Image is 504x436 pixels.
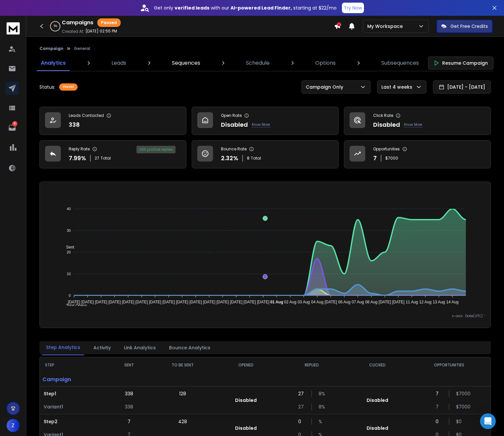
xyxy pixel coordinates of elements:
strong: verified leads [175,5,209,11]
p: Step 1 [44,390,105,397]
p: General [74,46,90,51]
tspan: 10 [67,272,71,276]
a: Open RateDisabledKnow More [192,107,339,135]
button: Campaign [39,46,63,51]
p: 7.99 % [69,154,86,163]
p: 2.32 % [221,154,238,163]
p: Options [315,59,336,67]
p: Disabled [367,397,388,403]
p: Sequences [172,59,200,67]
tspan: [DATE] [257,300,270,304]
button: Z [7,419,20,432]
span: 8 [247,156,250,161]
p: Know More [404,122,422,127]
p: Know More [252,122,270,127]
tspan: [DATE] [176,300,188,304]
span: Total Opens [61,303,87,308]
button: Step Analytics [42,340,84,355]
p: $ 0 [456,418,463,425]
p: Open Rate [221,113,242,118]
p: Click Rate [373,113,393,118]
p: 7 [373,154,377,163]
tspan: [DATE] [392,300,405,304]
a: 6 [6,121,19,134]
p: Disabled [367,425,388,431]
a: Click RateDisabledKnow More [344,107,491,135]
p: [DATE] 02:55 PM [85,29,117,34]
th: STEP [40,357,109,373]
p: 338 [125,390,133,397]
p: Analytics [41,59,66,67]
tspan: 30 [67,229,71,232]
p: Reply Rate [69,146,90,152]
a: Analytics [37,55,70,71]
button: Link Analytics [120,340,160,355]
p: Disabled [235,425,257,431]
p: x-axis : Date(UTC) [45,314,485,318]
a: Subsequences [377,55,423,71]
th: CLICKED [347,357,407,373]
th: REPLIED [276,357,347,373]
tspan: 0 [69,294,71,297]
div: Open Intercom Messenger [480,413,496,429]
p: Created At: [62,29,84,34]
th: SENT [109,357,150,373]
button: Try Now [342,3,364,13]
p: 5 % [54,24,57,28]
p: Leads [111,59,126,67]
tspan: 40 [67,207,71,211]
p: Disabled [235,397,257,403]
span: Total [251,156,261,161]
button: Activity [89,340,115,355]
tspan: [DATE] [324,300,337,304]
p: Bounce Rate [221,146,247,152]
tspan: [DATE] [162,300,175,304]
p: 7 [128,418,131,425]
a: Leads Contacted338 [39,107,186,135]
a: Reply Rate7.99%27Total26% positive replies [39,140,186,168]
p: 27 [298,390,305,397]
p: Schedule [246,59,270,67]
button: Bounce Analytics [165,340,214,355]
tspan: [DATE] [135,300,148,304]
tspan: 14 Aug [446,300,459,304]
button: Get Free Credits [437,20,492,33]
tspan: [DATE] [81,300,94,304]
tspan: 01 Aug [270,300,283,304]
tspan: 11 Aug [406,300,418,304]
h1: Campaigns [62,19,93,27]
button: [DATE] - [DATE] [433,80,491,94]
a: Leads [108,55,130,71]
p: Campaign Only [306,84,346,90]
a: Options [311,55,340,71]
p: 8 % [319,403,325,410]
p: 6 [12,121,17,126]
tspan: [DATE] [216,300,229,304]
p: 7 [436,390,442,397]
p: 338 [125,403,133,410]
tspan: [DATE] [95,300,107,304]
a: Sequences [168,55,204,71]
p: Disabled [221,120,248,129]
tspan: [DATE] [379,300,391,304]
p: 128 [179,390,186,397]
tspan: [DATE] [244,300,256,304]
p: 27 [298,403,305,410]
span: Total [101,156,111,161]
a: Bounce Rate2.32%8Total [192,140,339,168]
p: Leads Contacted [69,113,104,118]
tspan: 04 Aug [311,300,323,304]
div: 26 % positive replies [136,146,176,153]
tspan: [DATE] [122,300,134,304]
p: Campaign [40,373,109,386]
p: $ 7000 [456,390,463,397]
tspan: 03 Aug [298,300,310,304]
tspan: 07 Aug [352,300,364,304]
div: Paused [97,18,121,27]
th: OPENED [216,357,276,373]
tspan: 20 [67,250,71,254]
p: 0 [436,418,442,425]
tspan: 12 Aug [419,300,431,304]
